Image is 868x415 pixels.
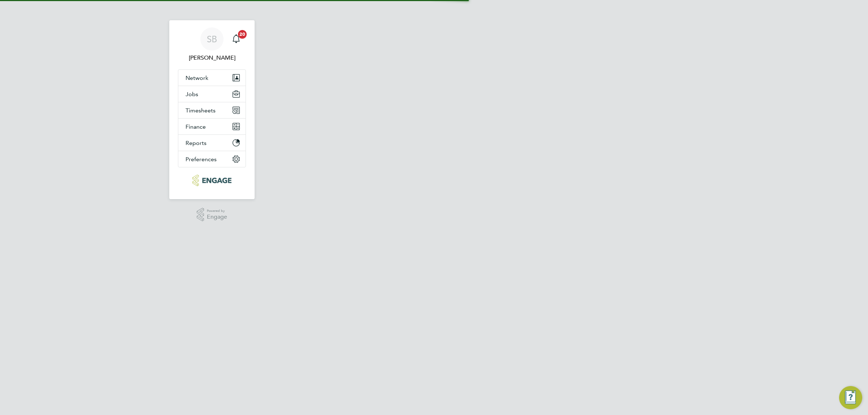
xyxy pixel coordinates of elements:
span: Powered by [207,208,227,214]
span: Jobs [186,91,198,98]
button: Jobs [178,86,246,102]
a: Powered byEngage [197,208,227,222]
span: Timesheets [186,107,216,114]
span: Preferences [186,156,217,163]
span: Network [186,74,208,81]
nav: Main navigation [169,20,255,199]
a: Go to home page [178,175,246,186]
button: Timesheets [178,102,246,118]
span: Suzie Burton [178,54,246,62]
img: konnectrecruit-logo-retina.png [192,175,231,186]
span: Engage [207,214,227,220]
span: Reports [186,140,207,146]
span: 20 [238,30,247,39]
button: Network [178,70,246,86]
button: Engage Resource Center [839,386,862,409]
button: Preferences [178,151,246,167]
button: Reports [178,135,246,151]
a: SB[PERSON_NAME] [178,27,246,62]
a: 20 [229,27,243,51]
span: Finance [186,123,206,130]
span: SB [207,34,217,44]
button: Finance [178,119,246,134]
